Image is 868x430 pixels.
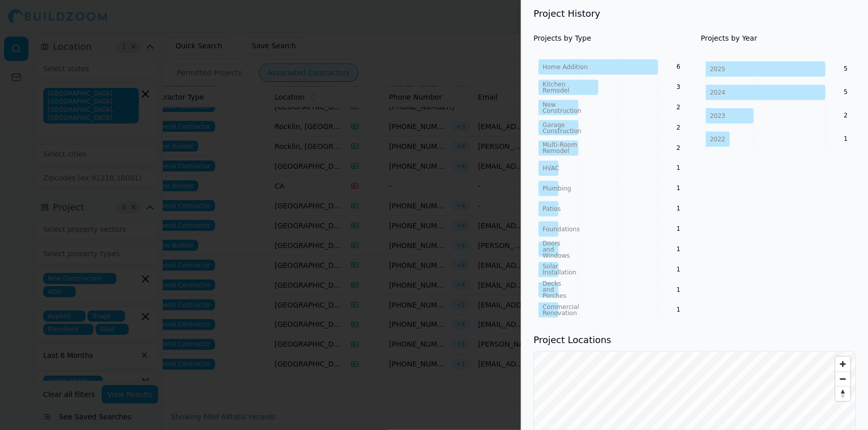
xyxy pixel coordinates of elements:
text: 1 [677,225,681,232]
text: 2 [677,124,681,131]
tspan: Installation [543,269,576,277]
text: 1 [677,286,681,293]
tspan: Home Addition [543,64,588,71]
text: 5 [844,89,848,96]
tspan: Remodel [543,148,570,155]
tspan: Porches [543,293,566,300]
tspan: Solar [543,263,558,270]
text: 1 [844,136,848,143]
tspan: 2023 [710,112,726,119]
h4: Projects by Type [533,33,689,43]
h3: Project Locations [533,333,856,347]
text: 1 [677,185,681,192]
tspan: 2025 [710,66,726,73]
tspan: New [543,101,556,108]
button: Reset bearing to north [835,386,850,401]
tspan: Renovation [543,310,577,317]
tspan: and [543,246,554,253]
tspan: 2024 [710,89,726,96]
tspan: Foundations [543,226,580,233]
h4: Projects by Year [701,33,856,43]
text: 3 [677,83,681,90]
text: 1 [677,306,681,314]
text: 1 [677,245,681,253]
tspan: HVAC [543,165,559,172]
tspan: Multi-Room [543,142,577,149]
text: 1 [677,266,681,273]
text: 1 [677,165,681,172]
tspan: and [543,287,554,294]
text: 1 [677,205,681,212]
text: 2 [677,104,681,111]
tspan: Plumbing [543,185,571,192]
tspan: Garage [543,121,565,129]
button: Zoom out [835,372,850,386]
tspan: Windows [543,252,570,259]
text: 2 [844,112,848,119]
tspan: Construction [543,107,581,114]
tspan: 2022 [710,136,726,143]
button: Zoom in [835,357,850,372]
tspan: Remodel [543,87,570,94]
tspan: Doors [543,240,560,247]
text: 6 [677,64,681,71]
text: 2 [677,144,681,151]
tspan: Construction [543,128,581,135]
tspan: Kitchen [543,81,565,88]
tspan: Decks [543,281,561,288]
h3: Project History [533,7,856,21]
text: 5 [844,66,848,73]
tspan: Patios [543,205,561,212]
tspan: Commercial [543,303,579,311]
